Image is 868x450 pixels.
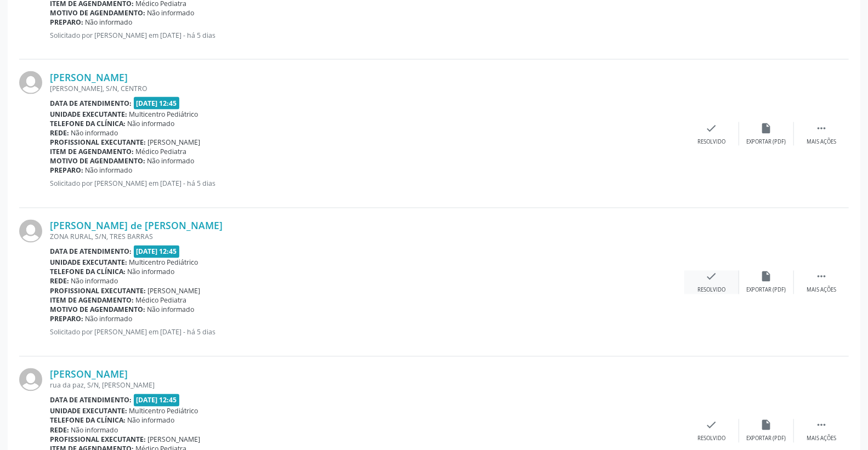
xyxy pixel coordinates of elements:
[747,287,786,294] div: Exportar (PDF)
[148,435,201,445] span: [PERSON_NAME]
[50,157,145,166] b: Motivo de agendamento:
[50,99,132,108] b: Data de atendimento:
[134,394,180,407] span: [DATE] 12:45
[50,220,223,232] a: [PERSON_NAME] de [PERSON_NAME]
[50,315,83,324] b: Preparo:
[50,8,145,18] b: Motivo de agendamento:
[50,119,126,128] b: Telefone da clínica:
[50,166,83,175] b: Preparo:
[50,328,684,337] p: Solicitado por [PERSON_NAME] em [DATE] - há 5 dias
[71,426,118,435] span: Não informado
[128,119,175,128] span: Não informado
[747,435,786,443] div: Exportar (PDF)
[86,166,133,175] span: Não informado
[761,419,773,431] i: insert_drive_file
[19,71,42,94] img: img
[50,368,128,380] a: [PERSON_NAME]
[50,84,684,93] div: [PERSON_NAME], S/N, CENTRO
[50,296,134,305] b: Item de agendamento:
[50,128,69,138] b: Rede:
[71,277,118,286] span: Não informado
[50,18,83,27] b: Preparo:
[136,296,187,305] span: Médico Pediatra
[86,315,133,324] span: Não informado
[50,381,684,390] div: rua da paz, S/N, [PERSON_NAME]
[697,138,725,146] div: Resolvido
[147,157,195,166] span: Não informado
[50,305,145,315] b: Motivo de agendamento:
[50,71,128,83] a: [PERSON_NAME]
[148,287,201,296] span: [PERSON_NAME]
[815,122,827,134] i: 
[807,287,836,294] div: Mais ações
[50,147,134,157] b: Item de agendamento:
[50,232,684,242] div: ZONA RURAL, S/N, TRES BARRAS
[50,247,132,257] b: Data de atendimento:
[129,110,198,119] span: Multicentro Pediátrico
[50,396,132,405] b: Data de atendimento:
[148,138,201,147] span: [PERSON_NAME]
[50,435,146,445] b: Profissional executante:
[50,258,127,267] b: Unidade executante:
[50,407,127,416] b: Unidade executante:
[136,147,187,157] span: Médico Pediatra
[807,138,836,146] div: Mais ações
[697,435,725,443] div: Resolvido
[147,305,195,315] span: Não informado
[761,271,773,283] i: insert_drive_file
[50,138,146,147] b: Profissional executante:
[50,267,126,277] b: Telefone da clínica:
[807,435,836,443] div: Mais ações
[134,97,180,110] span: [DATE] 12:45
[19,220,42,243] img: img
[128,416,175,425] span: Não informado
[50,426,69,435] b: Rede:
[128,267,175,277] span: Não informado
[706,271,718,283] i: check
[86,18,133,27] span: Não informado
[50,110,127,119] b: Unidade executante:
[50,179,684,189] p: Solicitado por [PERSON_NAME] em [DATE] - há 5 dias
[815,419,827,431] i: 
[761,122,773,134] i: insert_drive_file
[50,287,146,296] b: Profissional executante:
[815,271,827,283] i: 
[50,416,126,425] b: Telefone da clínica:
[50,31,684,40] p: Solicitado por [PERSON_NAME] em [DATE] - há 5 dias
[19,368,42,391] img: img
[147,8,195,18] span: Não informado
[697,287,725,294] div: Resolvido
[129,258,198,267] span: Multicentro Pediátrico
[134,246,180,258] span: [DATE] 12:45
[706,122,718,134] i: check
[71,128,118,138] span: Não informado
[129,407,198,416] span: Multicentro Pediátrico
[706,419,718,431] i: check
[747,138,786,146] div: Exportar (PDF)
[50,277,69,286] b: Rede:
